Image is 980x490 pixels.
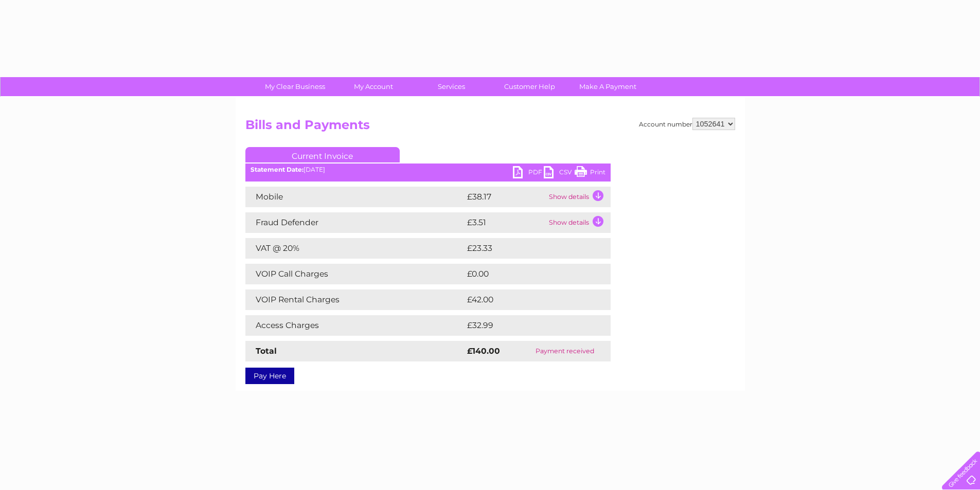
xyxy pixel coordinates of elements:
td: Access Charges [245,315,465,336]
strong: £140.00 [467,346,500,356]
a: My Clear Business [253,77,337,96]
a: My Account [331,77,416,96]
h2: Bills and Payments [245,118,735,137]
td: Payment received [519,341,611,361]
td: £42.00 [465,289,590,310]
td: Mobile [245,187,465,207]
td: £38.17 [465,187,546,207]
div: [DATE] [245,166,611,173]
a: Pay Here [245,368,294,384]
a: Customer Help [487,77,572,96]
td: £3.51 [465,212,546,233]
td: £23.33 [465,238,590,259]
a: Current Invoice [245,147,400,162]
div: Account number [639,118,735,130]
a: Make A Payment [565,77,650,96]
td: VOIP Call Charges [245,264,465,284]
td: Show details [546,212,611,233]
b: Statement Date: [251,166,304,173]
td: £32.99 [465,315,590,336]
a: CSV [544,166,575,181]
td: £0.00 [465,264,587,284]
a: Print [575,166,605,181]
td: Fraud Defender [245,212,465,233]
td: Show details [546,187,611,207]
a: Services [409,77,494,96]
td: VOIP Rental Charges [245,289,465,310]
a: PDF [513,166,544,181]
strong: Total [256,346,277,356]
td: VAT @ 20% [245,238,465,259]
